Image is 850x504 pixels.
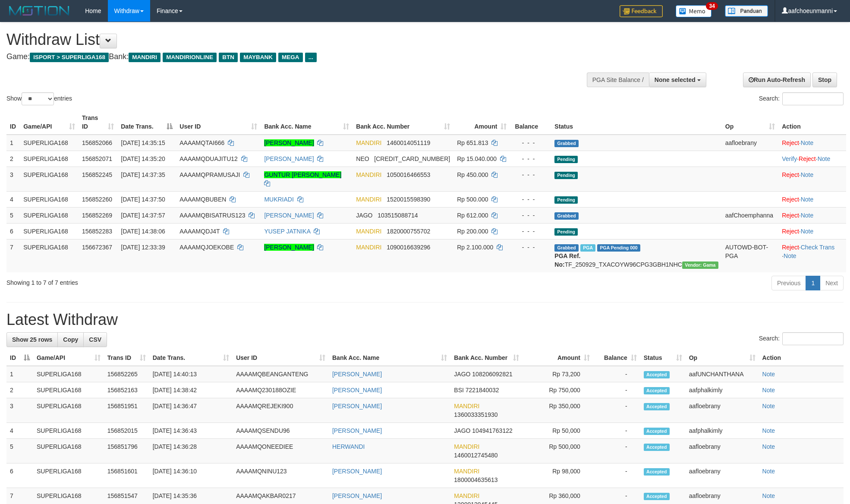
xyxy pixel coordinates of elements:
span: Copy 5859457140486971 to clipboard [374,155,450,162]
td: - [593,439,640,463]
th: Amount: activate to sort column ascending [523,350,593,366]
th: Trans ID: activate to sort column ascending [104,350,149,366]
span: Pending [554,228,578,236]
span: ISPORT > SUPERLIGA168 [30,53,109,62]
th: Date Trans.: activate to sort column descending [117,110,176,135]
span: MANDIRI [356,171,381,178]
span: Copy 104941763122 to clipboard [472,427,512,434]
td: [DATE] 14:36:28 [149,439,233,463]
span: 156852260 [82,196,112,203]
span: CSV [89,336,101,343]
td: SUPERLIGA168 [20,151,79,167]
td: - [593,366,640,382]
th: Date Trans.: activate to sort column ascending [149,350,233,366]
h4: Game: Bank: [6,53,558,61]
span: PGA Pending [597,244,640,252]
td: 3 [6,398,33,423]
th: ID [6,110,20,135]
a: Reject [782,171,799,178]
button: None selected [649,72,706,87]
td: SUPERLIGA168 [33,423,104,439]
td: 156852265 [104,366,149,382]
span: Rp 500.000 [457,196,488,203]
span: Grabbed [554,244,579,252]
h1: Withdraw List [6,31,558,48]
span: MANDIRI [454,468,479,475]
td: · [778,135,846,151]
label: Search: [759,92,844,105]
span: Accepted [644,387,670,394]
th: Game/API: activate to sort column ascending [33,350,104,366]
td: [DATE] 14:38:42 [149,382,233,398]
span: Grabbed [554,140,579,147]
td: · · [778,239,846,272]
img: Feedback.jpg [620,5,663,17]
td: 156852015 [104,423,149,439]
a: Note [762,371,775,378]
span: BTN [219,53,238,62]
td: AAAAMQ230188OZIE [233,382,329,398]
span: 156852245 [82,171,112,178]
a: [PERSON_NAME] [332,468,382,475]
td: · · [778,151,846,167]
th: ID: activate to sort column descending [6,350,33,366]
th: Amount: activate to sort column ascending [453,110,510,135]
span: MANDIRI [356,196,381,203]
td: aafChoemphanna [722,207,778,223]
td: · [778,207,846,223]
td: - [593,382,640,398]
td: 4 [6,191,20,207]
td: SUPERLIGA168 [33,463,104,488]
input: Search: [782,332,844,345]
span: Copy 108206092821 to clipboard [472,371,512,378]
td: SUPERLIGA168 [20,223,79,239]
td: - [593,423,640,439]
td: [DATE] 14:36:43 [149,423,233,439]
span: Accepted [644,444,670,451]
span: Copy 1050016466553 to clipboard [387,171,430,178]
div: - - - [513,195,548,204]
td: SUPERLIGA168 [20,191,79,207]
td: 156851951 [104,398,149,423]
a: CSV [83,332,107,347]
span: [DATE] 14:37:57 [121,212,165,219]
th: Trans ID: activate to sort column ascending [79,110,117,135]
td: aafloebrany [686,439,759,463]
div: Showing 1 to 7 of 7 entries [6,275,348,287]
td: 2 [6,382,33,398]
a: Show 25 rows [6,332,58,347]
td: AAAAMQREJEKI900 [233,398,329,423]
th: Balance: activate to sort column ascending [593,350,640,366]
td: · [778,223,846,239]
span: AAAAMQBUBEN [179,196,226,203]
span: Copy 7221840032 to clipboard [466,387,499,394]
img: panduan.png [725,5,768,17]
td: 6 [6,223,20,239]
td: Rp 98,000 [523,463,593,488]
a: Note [762,492,775,499]
td: AAAAMQSENDU96 [233,423,329,439]
th: Op: activate to sort column ascending [722,110,778,135]
span: Grabbed [554,212,579,220]
span: Accepted [644,468,670,476]
th: Status [551,110,721,135]
a: Note [762,468,775,475]
a: Verify [782,155,797,162]
span: Copy 1520015598390 to clipboard [387,196,430,203]
span: MANDIRI [129,53,161,62]
td: aafloebrany [686,398,759,423]
span: AAAAMQDJ4T [179,228,220,235]
div: - - - [513,211,548,220]
a: [PERSON_NAME] [332,387,382,394]
span: MANDIRI [356,139,381,146]
div: - - - [513,154,548,163]
span: 156852066 [82,139,112,146]
th: Op: activate to sort column ascending [686,350,759,366]
td: 3 [6,167,20,191]
a: Note [801,139,814,146]
td: Rp 50,000 [523,423,593,439]
span: AAAAMQDUAJITU12 [179,155,238,162]
span: Copy [63,336,78,343]
td: TF_250929_TXACOYW96CPG3GBH1NHC [551,239,721,272]
a: [PERSON_NAME] [264,155,314,162]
